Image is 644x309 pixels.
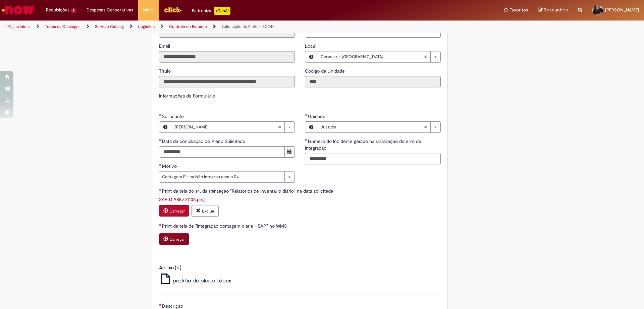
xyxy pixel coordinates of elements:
img: ServiceNow [1,3,35,17]
a: Solicitação de Pleito - SCOH [221,24,274,29]
span: Rascunhos [544,7,568,13]
span: Necessários - Solicitante [162,113,185,119]
span: Necessários [159,223,162,226]
button: Mostrar calendário para Data da conciliação do Pleito Solicitado [284,146,295,158]
span: Print da tela de "Integração contagem diária - SAP" no WMS [162,223,288,229]
span: Contagem Física Não Integrou com o S4 [162,171,281,182]
span: Obrigatório Preenchido [159,139,162,141]
span: Despesas Corporativas [87,7,133,13]
span: Obrigatório Preenchido [159,188,162,191]
abbr: Limpar campo Unidade [420,122,430,132]
span: Juatuba [321,122,424,132]
button: Excluir anexo SAP DIÁRIO 27.05.png [192,205,219,217]
button: Carregar anexo de Print da tela do s4, da transação "Relatórios de inventário diário" na data sol... [159,205,189,217]
span: [PERSON_NAME] [605,7,639,13]
a: Controle de Estoque [169,24,207,29]
a: Download de SAP DIÁRIO 27.05.png [159,196,205,202]
span: 2 [71,8,76,13]
a: Todos os Catálogos [45,24,80,29]
small: Excluir [202,208,214,214]
span: Motivo [162,163,178,169]
label: Informações de Formulário [159,93,215,99]
button: Solicitante, Visualizar este registro Jonatas Pinheiro De Amorim [159,122,171,132]
span: padrão de pleito 1.docx [173,277,231,284]
span: [PERSON_NAME] [175,122,278,132]
input: Código da Unidade [305,76,441,87]
span: Obrigatório Preenchido [305,139,308,141]
a: Página inicial [7,24,31,29]
button: Unidade, Visualizar este registro Juatuba [305,122,317,132]
a: Cervejaria [GEOGRAPHIC_DATA]Limpar campo Local [317,51,440,62]
span: Descrição [162,303,184,309]
input: Número do Incidente gerado na sinalização do erro de integração [305,153,441,164]
span: Obrigatório Preenchido [305,114,308,116]
small: Carregar [169,208,185,214]
span: Obrigatório Preenchido [159,163,162,166]
a: padrão de pleito 1.docx [159,277,231,284]
span: Data da conciliação do Pleito Solicitado [162,138,247,144]
input: Título [159,76,295,87]
label: Somente leitura - Email [159,43,171,49]
span: Cervejaria [GEOGRAPHIC_DATA] [321,51,424,62]
span: Local [305,43,318,49]
a: [PERSON_NAME]Limpar campo Solicitante [171,122,294,132]
span: Somente leitura - Título [159,68,172,74]
span: Favoritos [509,7,528,13]
span: Número do Incidente gerado na sinalização do erro de integração [305,138,421,151]
p: +GenAi [214,7,230,15]
span: Somente leitura - Email [159,43,171,49]
label: Somente leitura - Código da Unidade [305,68,346,74]
div: Padroniza [192,7,230,15]
span: Print da tela do s4, da transação "Relatórios de inventário diário" na data solicitada [162,188,334,194]
input: Data da conciliação do Pleito Solicitado 27 August 2025 Wednesday [159,146,285,158]
abbr: Limpar campo Solicitante [274,122,284,132]
span: Necessários [159,303,162,306]
label: Somente leitura - Título [159,68,172,74]
h5: Anexo(s) [159,265,441,271]
ul: Trilhas de página [5,21,424,33]
button: Carregar anexo de Print da tela de "Integração contagem diária - SAP" no WMS Required [159,233,189,245]
small: Carregar [169,237,185,242]
span: Requisições [46,7,69,13]
span: Necessários - Unidade [308,113,327,119]
input: Email [159,51,295,63]
a: Service Catalog [95,24,124,29]
a: JuatubaLimpar campo Unidade [317,122,440,132]
a: Rascunhos [538,7,568,13]
abbr: Limpar campo Local [420,51,430,62]
img: click_logo_yellow_360x200.png [164,5,182,15]
span: More [143,7,154,13]
a: Logistica [138,24,155,29]
button: Local, Visualizar este registro Cervejaria Minas Gerais [305,51,317,62]
span: Obrigatório Preenchido [159,114,162,116]
span: Somente leitura - Código da Unidade [305,68,346,74]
